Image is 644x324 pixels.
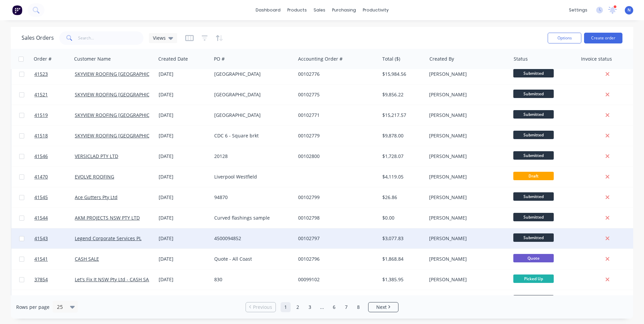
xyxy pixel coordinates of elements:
[16,304,50,311] span: Rows per page
[382,91,422,98] div: $9,856.22
[429,194,504,201] div: [PERSON_NAME]
[159,91,209,98] div: [DATE]
[253,304,272,311] span: Previous
[153,34,166,41] span: Views
[329,5,359,15] div: purchasing
[12,5,22,15] img: Factory
[298,132,373,139] div: 00102779
[429,112,504,119] div: [PERSON_NAME]
[298,215,373,221] div: 00102798
[214,173,289,180] div: Liverpool Westfield
[214,276,289,283] div: 830
[75,153,118,159] a: VERSICLAD PTY LTD
[34,290,75,310] a: 41539
[214,194,289,201] div: 94870
[317,302,327,312] a: Jump forward
[159,194,209,201] div: [DATE]
[513,295,554,303] span: Submitted
[376,304,387,311] span: Next
[513,151,554,160] span: Submitted
[310,5,329,15] div: sales
[298,256,373,262] div: 00102796
[34,249,75,269] a: 41541
[34,112,48,119] span: 41519
[514,56,528,62] div: Status
[429,153,504,160] div: [PERSON_NAME]
[34,126,75,146] a: 41518
[214,215,289,221] div: Curved flashings sample
[298,235,373,242] div: 00102797
[298,91,373,98] div: 00102775
[581,56,612,62] div: Invoice status
[382,194,422,201] div: $26.86
[353,302,363,312] a: Page 8
[34,187,75,207] a: 41545
[75,132,173,139] a: SKYVIEW ROOFING [GEOGRAPHIC_DATA] P/L
[382,56,400,62] div: Total ($)
[298,71,373,77] div: 00102776
[513,172,554,180] span: Draft
[513,69,554,77] span: Submitted
[382,256,422,262] div: $1,868.84
[159,256,209,262] div: [DATE]
[429,173,504,180] div: [PERSON_NAME]
[75,235,141,241] a: Legend Corporate Services PL
[298,194,373,201] div: 00102799
[214,153,289,160] div: 20128
[159,276,209,283] div: [DATE]
[627,7,631,13] span: N
[34,91,48,98] span: 41521
[284,5,310,15] div: products
[34,256,48,262] span: 41541
[513,213,554,221] span: Submitted
[513,192,554,201] span: Submitted
[341,302,351,312] a: Page 7
[34,208,75,228] a: 41544
[34,105,75,125] a: 41519
[159,112,209,119] div: [DATE]
[214,112,289,119] div: [GEOGRAPHIC_DATA]
[382,112,422,119] div: $15,217.57
[22,35,54,41] h1: Sales Orders
[429,215,504,221] div: [PERSON_NAME]
[298,56,343,62] div: Accounting Order #
[359,5,392,15] div: productivity
[75,71,173,77] a: SKYVIEW ROOFING [GEOGRAPHIC_DATA] P/L
[214,132,289,139] div: CDC 6 - Square brkt
[429,276,504,283] div: [PERSON_NAME]
[34,56,52,62] div: Order #
[74,56,111,62] div: Customer Name
[293,302,303,312] a: Page 2
[34,276,48,283] span: 37854
[75,91,173,98] a: SKYVIEW ROOFING [GEOGRAPHIC_DATA] P/L
[382,276,422,283] div: $1,385.95
[78,31,144,45] input: Search...
[429,256,504,262] div: [PERSON_NAME]
[382,215,422,221] div: $0.00
[159,153,209,160] div: [DATE]
[34,153,48,160] span: 41546
[34,132,48,139] span: 41518
[159,132,209,139] div: [DATE]
[34,85,75,105] a: 41521
[566,5,591,15] div: settings
[159,71,209,77] div: [DATE]
[329,302,339,312] a: Page 6
[252,5,284,15] a: dashboard
[159,235,209,242] div: [DATE]
[246,304,276,311] a: Previous page
[34,269,75,290] a: 37854
[513,254,554,262] span: Quote
[513,110,554,119] span: Submitted
[382,153,422,160] div: $1,728.07
[584,33,622,43] button: Create order
[214,235,289,242] div: 4500094852
[298,276,373,283] div: 00099102
[429,132,504,139] div: [PERSON_NAME]
[298,153,373,160] div: 00102800
[214,71,289,77] div: [GEOGRAPHIC_DATA]
[298,112,373,119] div: 00102771
[429,71,504,77] div: [PERSON_NAME]
[34,194,48,201] span: 41545
[429,56,454,62] div: Created By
